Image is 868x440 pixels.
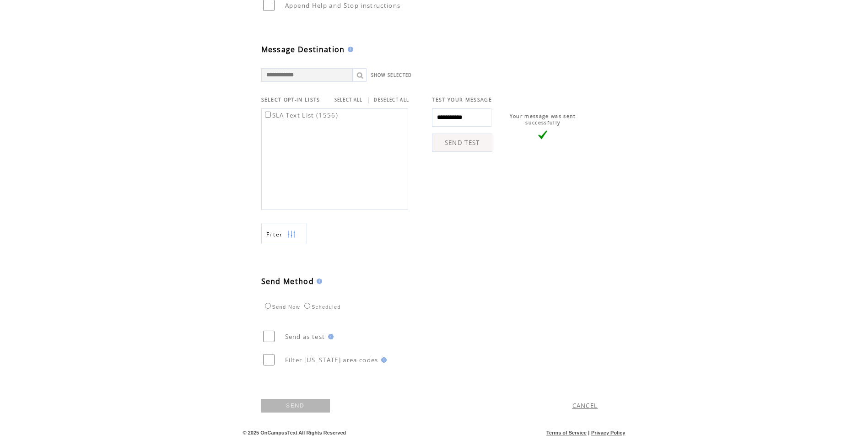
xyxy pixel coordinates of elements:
label: SLA Text List (1556) [263,111,339,119]
img: vLarge.png [538,130,547,140]
span: Show filters [266,231,283,238]
span: Your message was sent successfully [510,113,576,126]
img: filters.png [287,224,296,245]
a: Privacy Policy [591,430,625,435]
span: Message Destination [261,44,345,54]
span: SELECT OPT-IN LISTS [261,97,320,103]
input: SLA Text List (1556) [265,112,271,118]
span: | [367,96,370,104]
img: help.gif [325,334,334,339]
a: Terms of Service [546,430,587,435]
a: DESELECT ALL [374,97,409,103]
a: SEND [261,399,330,413]
span: Send as test [285,333,325,341]
span: © 2025 OnCampusText All Rights Reserved [243,430,346,435]
a: SELECT ALL [334,97,363,103]
a: SHOW SELECTED [371,72,412,78]
label: Send Now [263,304,300,310]
span: Append Help and Stop instructions [285,1,401,10]
label: Scheduled [302,304,341,310]
a: Filter [261,224,307,244]
img: help.gif [314,279,322,284]
span: Send Method [261,276,314,286]
img: help.gif [345,47,353,52]
span: | [588,430,589,435]
a: CANCEL [572,402,598,410]
span: TEST YOUR MESSAGE [432,97,492,103]
input: Send Now [265,303,271,309]
input: Scheduled [304,303,310,309]
span: Filter [US_STATE] area codes [285,356,378,364]
a: SEND TEST [432,134,492,152]
img: help.gif [378,357,387,363]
